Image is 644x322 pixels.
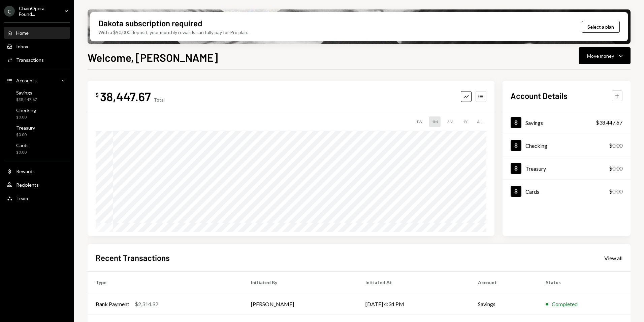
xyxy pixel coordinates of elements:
[582,21,620,33] button: Select a plan
[96,91,99,98] div: $
[511,90,568,101] h2: Account Details
[604,255,622,262] div: View all
[552,300,578,308] div: Completed
[596,118,622,127] div: $38,447.67
[16,168,35,174] div: Rewards
[503,111,631,134] a: Savings$38,447.67
[243,272,357,293] th: Initiated By
[16,97,37,103] div: $38,447.67
[16,195,28,201] div: Team
[4,105,70,122] a: Checking$0.00
[4,40,70,52] a: Inbox
[88,272,243,293] th: Type
[4,140,70,157] a: Cards$0.00
[470,293,538,315] td: Savings
[525,142,547,149] div: Checking
[16,182,39,188] div: Recipients
[609,164,622,172] div: $0.00
[4,54,70,66] a: Transactions
[135,300,158,308] div: $2,314.92
[4,123,70,139] a: Treasury$0.00
[4,6,15,17] div: C
[460,116,470,127] div: 1Y
[16,90,37,96] div: Savings
[445,116,456,127] div: 3M
[503,180,631,203] a: Cards$0.00
[609,141,622,150] div: $0.00
[609,187,622,195] div: $0.00
[604,254,622,262] a: View all
[16,132,35,138] div: $0.00
[4,74,70,86] a: Accounts
[243,293,357,315] td: [PERSON_NAME]
[16,57,44,63] div: Transactions
[525,165,546,172] div: Treasury
[429,116,441,127] div: 1M
[4,27,70,39] a: Home
[98,29,248,36] div: With a $90,000 deposit, your monthly rewards can fully pay for Pro plan.
[98,18,202,29] div: Dakota subscription required
[579,47,631,64] button: Move money
[538,272,631,293] th: Status
[16,30,29,36] div: Home
[16,114,36,120] div: $0.00
[474,116,486,127] div: ALL
[4,165,70,177] a: Rewards
[525,188,539,195] div: Cards
[4,179,70,191] a: Recipients
[16,150,29,155] div: $0.00
[16,44,28,49] div: Inbox
[413,116,425,127] div: 1W
[16,107,36,113] div: Checking
[357,272,470,293] th: Initiated At
[154,97,165,103] div: Total
[19,5,59,17] div: ChainOpera Found...
[503,134,631,157] a: Checking$0.00
[470,272,538,293] th: Account
[503,157,631,180] a: Treasury$0.00
[4,192,70,204] a: Team
[88,51,218,64] h1: Welcome, [PERSON_NAME]
[96,300,129,308] div: Bank Payment
[16,78,37,83] div: Accounts
[96,252,170,263] h2: Recent Transactions
[525,119,543,126] div: Savings
[4,88,70,104] a: Savings$38,447.67
[357,293,470,315] td: [DATE] 4:34 PM
[587,52,614,59] div: Move money
[16,125,35,131] div: Treasury
[16,142,29,148] div: Cards
[100,89,151,104] div: 38,447.67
